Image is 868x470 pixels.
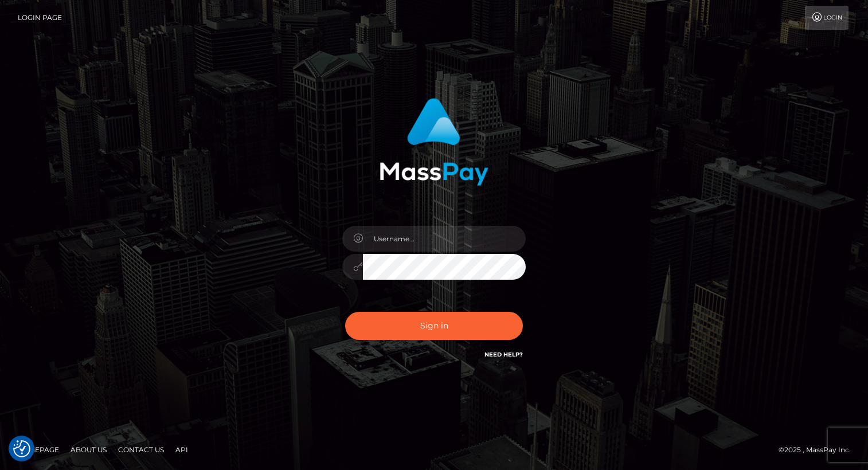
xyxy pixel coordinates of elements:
input: Username... [363,226,526,252]
a: Contact Us [114,441,169,459]
img: MassPay Login [380,98,488,186]
button: Sign in [345,312,523,340]
a: Login [805,6,849,30]
button: Consent Preferences [13,440,30,457]
a: API [171,441,193,459]
div: © 2025 , MassPay Inc. [779,444,859,456]
img: Revisit consent button [13,440,30,457]
a: Need Help? [484,351,523,358]
a: About Us [66,441,111,459]
a: Homepage [13,441,64,459]
a: Login Page [18,6,62,30]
